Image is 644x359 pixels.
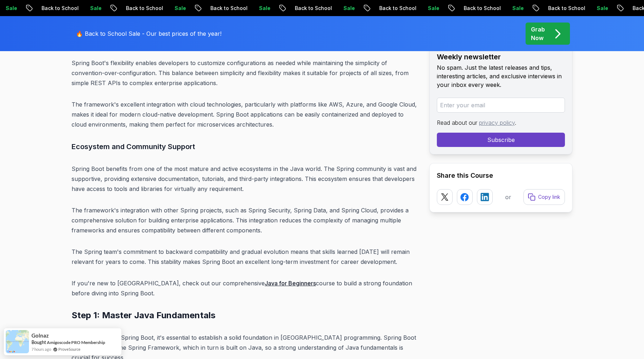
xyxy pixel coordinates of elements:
[253,5,276,12] p: Sale
[531,25,545,42] p: Grab Now
[437,98,565,113] input: Enter your email
[265,280,316,287] a: Java for Beginners
[338,5,361,12] p: Sale
[72,310,418,321] h2: Step 1: Master Java Fundamentals
[31,339,46,345] span: Bought
[72,278,418,298] p: If you're new to [GEOGRAPHIC_DATA], check out our comprehensive course to build a strong foundati...
[36,5,84,12] p: Back to School
[72,164,418,194] p: Spring Boot benefits from one of the most mature and active ecosystems in the Java world. The Spr...
[47,340,105,345] a: Amigoscode PRO Membership
[374,5,422,12] p: Back to School
[437,171,565,181] h2: Share this Course
[205,5,253,12] p: Back to School
[542,5,591,12] p: Back to School
[523,189,565,205] button: Copy link
[507,5,530,12] p: Sale
[538,193,560,201] p: Copy link
[31,346,51,352] span: 7 hours ago
[479,119,515,126] a: privacy policy
[58,346,80,352] a: ProveSource
[76,29,221,38] p: 🔥 Back to School Sale - Our best prices of the year!
[437,133,565,147] button: Subscribe
[72,141,418,152] h3: Ecosystem and Community Support
[72,58,418,88] p: Spring Boot's flexibility enables developers to customize configurations as needed while maintain...
[72,99,418,129] p: The framework's excellent integration with cloud technologies, particularly with platforms like A...
[422,5,445,12] p: Sale
[437,118,565,127] p: Read about our .
[458,5,507,12] p: Back to School
[84,5,107,12] p: Sale
[505,193,511,201] p: or
[289,5,338,12] p: Back to School
[31,333,49,339] span: golnaz
[169,5,192,12] p: Sale
[72,247,418,267] p: The Spring team's commitment to backward compatibility and gradual evolution means that skills le...
[591,5,614,12] p: Sale
[437,63,565,89] p: No spam. Just the latest releases and tips, interesting articles, and exclusive interviews in you...
[6,330,29,353] img: provesource social proof notification image
[120,5,169,12] p: Back to School
[72,205,418,235] p: The framework's integration with other Spring projects, such as Spring Security, Spring Data, and...
[437,52,565,62] h2: Weekly newsletter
